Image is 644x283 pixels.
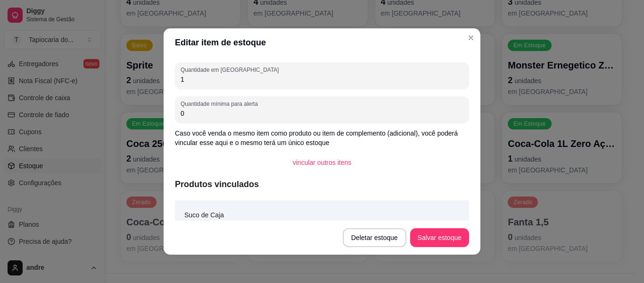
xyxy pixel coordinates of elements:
input: Quantidade mínima para alerta [181,109,463,118]
button: vincular outros itens [285,153,359,172]
label: Quantidade mínima para alerta [181,100,261,108]
button: Deletar estoque [343,228,406,247]
label: Quantidade em [GEOGRAPHIC_DATA] [181,66,282,74]
input: Quantidade em estoque [181,75,463,84]
p: Caso você venda o mesmo item como produto ou item de complemento (adicional), você poderá vincula... [175,129,469,147]
article: Produtos vinculados [175,178,469,191]
article: Suco de Caja [184,210,224,220]
header: Editar item de estoque [164,28,480,57]
button: Salvar estoque [410,228,469,247]
button: Close [463,30,479,45]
